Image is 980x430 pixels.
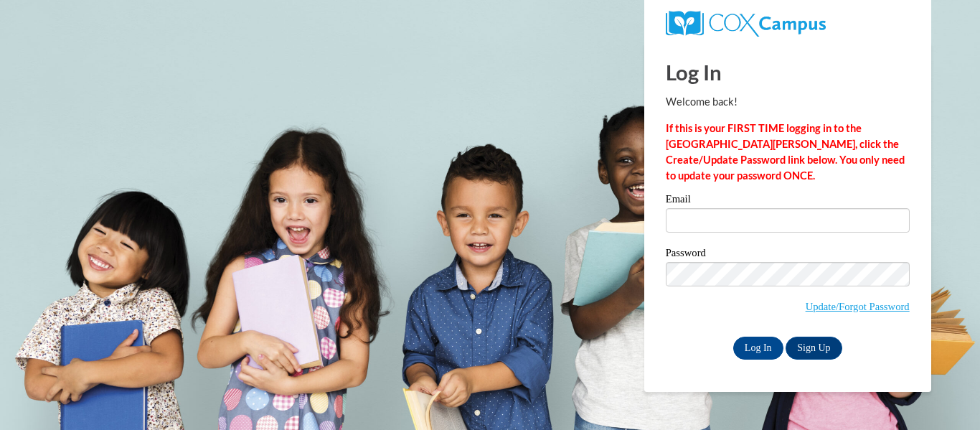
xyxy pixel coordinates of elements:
[786,337,842,360] a: Sign Up
[666,11,826,37] img: COX Campus
[666,248,910,262] label: Password
[666,94,910,110] p: Welcome back!
[806,301,910,312] a: Update/Forgot Password
[666,57,910,87] h1: Log In
[733,337,783,360] input: Log In
[666,194,910,208] label: Email
[666,122,905,182] strong: If this is your FIRST TIME logging in to the [GEOGRAPHIC_DATA][PERSON_NAME], click the Create/Upd...
[666,17,826,29] a: COX Campus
